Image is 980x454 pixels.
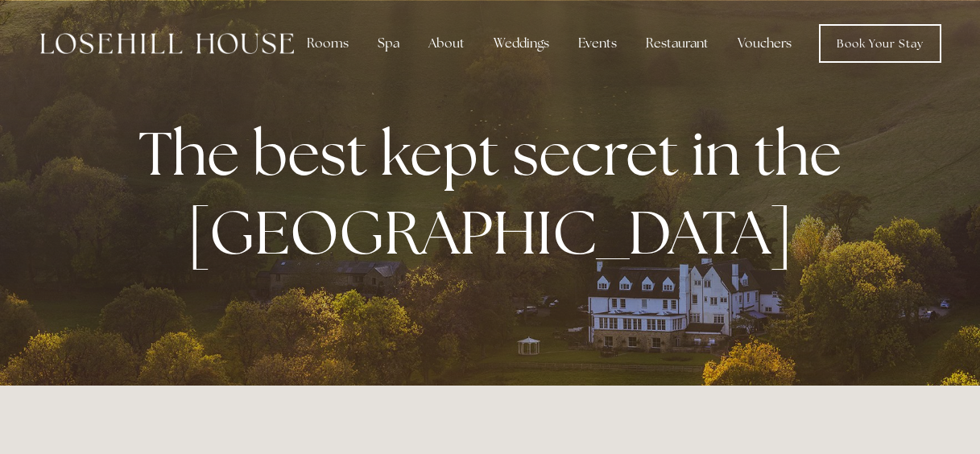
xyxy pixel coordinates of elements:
[725,27,804,60] a: Vouchers
[294,27,362,60] div: Rooms
[139,113,854,271] strong: The best kept secret in the [GEOGRAPHIC_DATA]
[365,27,412,60] div: Spa
[481,27,562,60] div: Weddings
[40,33,294,54] img: Losehill House
[819,24,941,63] a: Book Your Stay
[416,27,478,60] div: About
[565,27,630,60] div: Events
[633,27,722,60] div: Restaurant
